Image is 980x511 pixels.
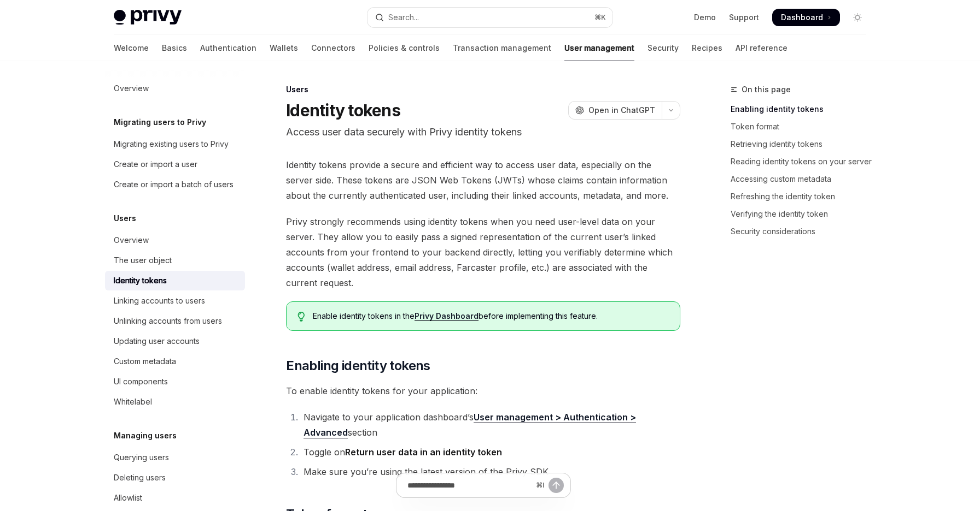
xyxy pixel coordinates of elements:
div: Overview [114,82,149,95]
a: Updating user accounts [105,331,245,351]
a: Migrating existing users to Privy [105,134,245,154]
button: Send message [549,478,564,493]
div: Updating user accounts [114,335,200,348]
a: User management [564,35,634,61]
div: Search... [388,11,419,24]
div: Linking accounts to users [114,294,205,307]
span: On this page [742,83,791,96]
div: Whitelabel [114,395,152,408]
a: Wallets [270,35,298,61]
a: Custom metadata [105,352,245,371]
a: Support [729,12,759,23]
div: Overview [114,234,149,247]
span: To enable identity tokens for your application: [286,383,680,399]
div: Create or import a batch of users [114,178,234,191]
a: Recipes [692,35,722,61]
div: Allowlist [114,491,142,504]
button: Open search [367,8,612,27]
a: Enabling identity tokens [731,100,875,118]
div: UI components [114,375,168,388]
a: Allowlist [105,488,245,508]
div: Custom metadata [114,355,176,368]
a: Unlinking accounts from users [105,311,245,331]
span: Enable identity tokens in the before implementing this feature. [313,311,669,322]
a: Welcome [114,35,149,61]
a: API reference [736,35,787,61]
div: Deleting users [114,471,166,484]
li: Make sure you’re using the latest version of the Privy SDK [300,464,680,479]
a: Dashboard [772,9,840,26]
a: Identity tokens [105,271,245,290]
span: Identity tokens provide a secure and efficient way to access user data, especially on the server ... [286,157,680,203]
a: Verifying the identity token [731,205,875,223]
img: light logo [114,10,182,25]
span: Open in ChatGPT [588,105,655,116]
button: Toggle dark mode [849,9,866,26]
div: The user object [114,254,172,267]
a: Transaction management [453,35,551,61]
a: Whitelabel [105,392,245,412]
button: Open in ChatGPT [568,101,662,120]
span: Dashboard [781,12,823,23]
a: Reading identity tokens on your server [731,153,875,170]
div: Migrating existing users to Privy [114,138,229,151]
a: Querying users [105,448,245,467]
h5: Migrating users to Privy [114,116,206,129]
a: Overview [105,79,245,98]
a: Create or import a batch of users [105,175,245,194]
div: Users [286,84,680,95]
h5: Managing users [114,429,177,442]
a: Retrieving identity tokens [731,135,875,153]
a: Basics [162,35,187,61]
span: ⌘ K [594,13,606,22]
div: Create or import a user [114,158,197,171]
a: Refreshing the identity token [731,188,875,205]
a: Demo [694,12,716,23]
a: Overview [105,230,245,250]
a: Privy Dashboard [415,311,479,321]
a: The user object [105,251,245,270]
a: Security [647,35,679,61]
li: Navigate to your application dashboard’s section [300,409,680,440]
svg: Tip [297,312,305,322]
input: Ask a question... [407,473,532,497]
span: Enabling identity tokens [286,357,430,375]
li: Toggle on [300,444,680,460]
a: Token format [731,118,875,135]
a: Security considerations [731,223,875,240]
a: Deleting users [105,468,245,488]
a: Create or import a user [105,155,245,174]
h5: Users [114,212,136,225]
a: UI components [105,372,245,391]
a: Connectors [311,35,355,61]
div: Unlinking accounts from users [114,314,222,328]
strong: Return user data in an identity token [345,447,502,457]
h1: Identity tokens [286,100,400,120]
div: Querying users [114,451,169,464]
div: Identity tokens [114,274,167,287]
a: Policies & controls [369,35,440,61]
p: Access user data securely with Privy identity tokens [286,124,680,140]
a: Accessing custom metadata [731,170,875,188]
span: Privy strongly recommends using identity tokens when you need user-level data on your server. The... [286,214,680,290]
a: Authentication [200,35,256,61]
a: Linking accounts to users [105,291,245,311]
